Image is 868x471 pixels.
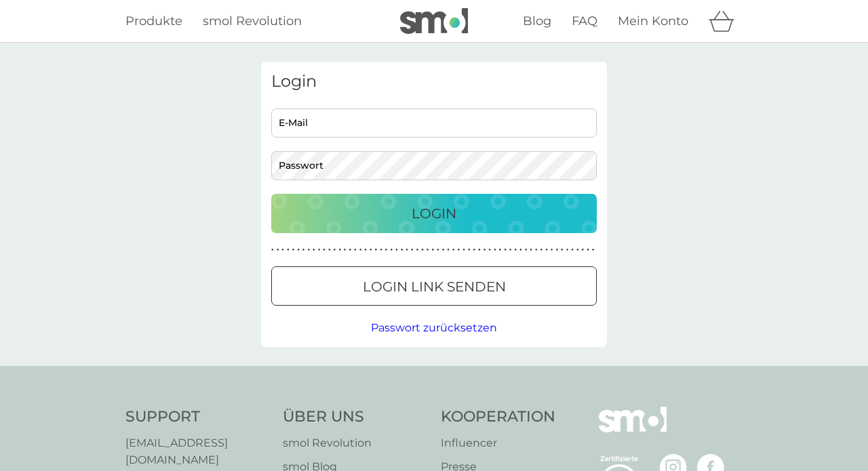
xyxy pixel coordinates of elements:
[307,247,310,253] p: ●
[328,247,331,253] p: ●
[582,247,585,253] p: ●
[401,247,403,253] p: ●
[551,247,553,253] p: ●
[488,247,491,253] p: ●
[514,247,517,253] p: ●
[499,247,502,253] p: ●
[338,247,341,253] p: ●
[523,14,551,28] span: Blog
[271,194,597,233] button: Login
[468,247,471,253] p: ●
[203,12,302,31] a: smol Revolution
[370,247,372,253] p: ●
[283,407,427,428] h4: Über Uns
[519,247,522,253] p: ●
[561,247,564,253] p: ●
[125,407,269,428] h4: Support
[292,247,295,253] p: ●
[385,247,388,253] p: ●
[375,247,378,253] p: ●
[349,247,351,253] p: ●
[523,12,551,31] a: Blog
[504,247,507,253] p: ●
[287,247,290,253] p: ●
[452,247,455,253] p: ●
[203,14,302,28] span: smol Revolution
[395,247,398,253] p: ●
[421,247,424,253] p: ●
[509,247,512,253] p: ●
[271,72,597,91] h3: Login
[709,7,743,35] div: Warenkorb
[411,247,414,253] p: ●
[371,319,497,337] button: Passwort zurücksetzen
[545,247,548,253] p: ●
[427,247,429,253] p: ●
[572,14,597,28] span: FAQ
[441,434,555,452] a: Influencer
[618,14,688,28] span: Mein Konto
[618,12,688,31] a: Mein Konto
[599,407,667,453] img: smol
[431,247,434,253] p: ●
[359,247,362,253] p: ●
[447,247,450,253] p: ●
[571,247,574,253] p: ●
[525,247,528,253] p: ●
[540,247,543,253] p: ●
[406,247,408,253] p: ●
[484,247,486,253] p: ●
[416,247,419,253] p: ●
[412,203,456,224] p: Login
[494,247,496,253] p: ●
[318,247,321,253] p: ●
[125,434,269,469] a: [EMAIL_ADDRESS][DOMAIN_NAME]
[125,14,182,28] span: Produkte
[566,247,569,253] p: ●
[442,247,445,253] p: ●
[277,247,279,253] p: ●
[125,12,182,31] a: Produkte
[323,247,325,253] p: ●
[535,247,538,253] p: ●
[371,321,497,334] span: Passwort zurücksetzen
[437,247,439,253] p: ●
[313,247,315,253] p: ●
[458,247,460,253] p: ●
[462,247,465,253] p: ●
[572,12,597,31] a: FAQ
[302,247,305,253] p: ●
[271,266,597,306] button: Login Link senden
[473,247,475,253] p: ●
[344,247,347,253] p: ●
[441,407,555,428] h4: Kooperation
[297,247,300,253] p: ●
[530,247,532,253] p: ●
[380,247,382,253] p: ●
[390,247,393,253] p: ●
[400,8,468,34] img: smol
[283,434,427,452] a: smol Revolution
[576,247,579,253] p: ●
[334,247,336,253] p: ●
[555,247,558,253] p: ●
[592,247,595,253] p: ●
[281,247,284,253] p: ●
[478,247,481,253] p: ●
[364,247,367,253] p: ●
[363,276,506,298] p: Login Link senden
[354,247,357,253] p: ●
[271,247,274,253] p: ●
[587,247,589,253] p: ●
